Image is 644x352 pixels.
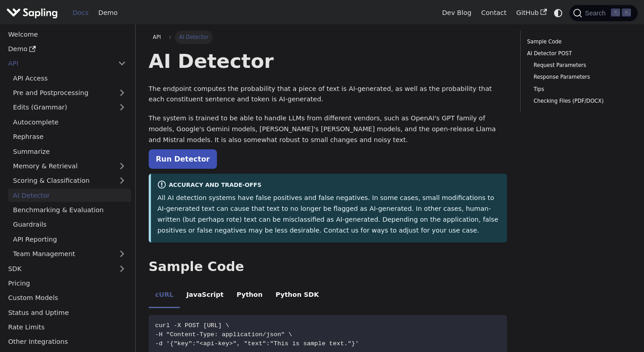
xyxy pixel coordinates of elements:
a: API Reporting [8,233,131,246]
a: Welcome [3,28,131,41]
a: Demo [94,6,122,20]
button: Collapse sidebar category 'API' [113,57,131,70]
a: Tips [534,85,625,94]
a: API Access [8,71,131,85]
a: Custom Models [3,291,131,304]
span: -d '{"key":"<api-key>", "text":"This is sample text."}' [155,340,359,347]
img: Sapling.ai [6,6,58,19]
p: The endpoint computes the probability that a piece of text is AI-generated, as well as the probab... [149,84,507,105]
a: Memory & Retrieval [8,160,131,173]
button: Search (Command+K) [569,5,637,21]
span: AI Detector [175,31,213,43]
a: Pricing [3,277,131,290]
a: Edits (Grammar) [8,101,131,114]
a: Scoring & Classification [8,174,131,187]
a: AI Detector POST [527,49,628,58]
span: Search [582,10,611,17]
a: Status and Uptime [3,306,131,319]
span: -H "Content-Type: application/json" \ [155,331,292,338]
a: Request Parameters [534,61,625,70]
kbd: K [622,9,631,17]
p: The system is trained to be able to handle LLMs from different vendors, such as OpenAI's GPT fami... [149,113,507,145]
a: Contact [476,6,512,20]
a: GitHub [511,6,551,20]
button: Switch between dark and light mode (currently system mode) [552,6,565,19]
a: Run Detector [149,149,217,169]
a: Sample Code [527,38,628,46]
a: Sapling.ai [6,6,61,19]
a: Response Parameters [534,73,625,81]
a: Benchmarking & Evaluation [8,204,131,217]
a: Summarize [8,145,131,158]
a: Dev Blog [437,6,476,20]
li: Python [230,283,269,309]
li: Python SDK [269,283,325,309]
div: Accuracy and Trade-offs [157,180,501,191]
a: Autocomplete [8,115,131,128]
h2: Sample Code [149,259,507,275]
h1: AI Detector [149,49,507,73]
a: Rephrase [8,130,131,143]
li: JavaScript [180,283,230,309]
li: cURL [149,283,180,309]
a: Other Integrations [3,335,131,348]
a: API [3,57,113,70]
a: Guardrails [8,218,131,231]
nav: Breadcrumbs [149,31,507,43]
button: Expand sidebar category 'SDK' [113,262,131,275]
p: All AI detection systems have false positives and false negatives. In some cases, small modificat... [157,193,501,236]
a: Checking Files (PDF/DOCX) [534,97,625,105]
kbd: ⌘ [611,9,620,17]
a: SDK [3,262,113,275]
a: AI Detector [8,189,131,202]
a: Pre and Postprocessing [8,86,131,100]
a: API [149,31,165,43]
a: Demo [3,43,131,56]
a: Team Management [8,247,131,261]
a: Rate Limits [3,321,131,334]
a: Docs [68,6,94,20]
span: curl -X POST [URL] \ [155,322,229,329]
span: API [153,34,161,40]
